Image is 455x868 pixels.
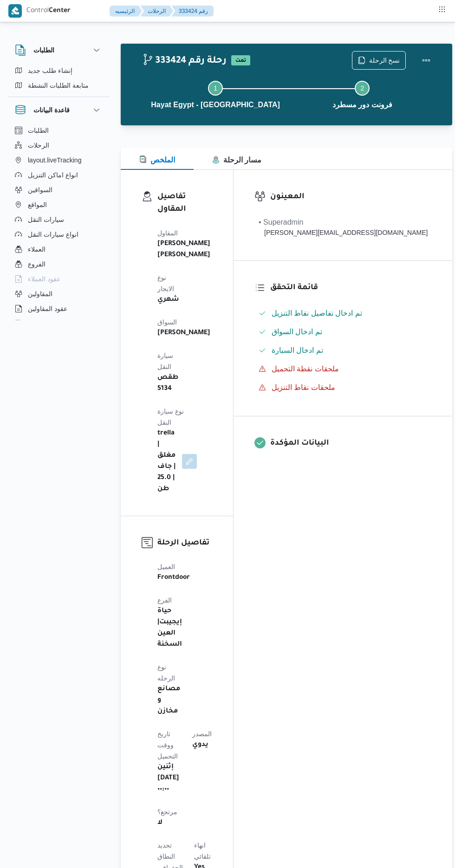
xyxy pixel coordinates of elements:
b: trella | مغلق | جاف | 25.0 طن [157,428,175,495]
span: اجهزة التليفون [28,318,66,329]
h3: تفاصيل الرحلة [157,537,212,550]
button: Actions [417,51,435,70]
button: المواقع [11,197,106,212]
button: انواع سيارات النقل [11,227,106,242]
button: المقاولين [11,286,106,301]
img: X8yXhbKr1z7QwAAAABJRU5ErkJggg== [8,4,22,18]
span: متابعة الطلبات النشطة [28,80,89,91]
b: يدوي [192,739,208,751]
span: المقاولين [28,288,52,299]
button: اجهزة التليفون [11,316,106,331]
button: الرحلات [140,6,173,17]
span: 2 [360,84,364,92]
button: تم ادخال تفاصيل نفاط التنزيل [255,306,431,321]
span: نوع الايجار [157,274,174,292]
span: تم ادخال السيارة [272,346,323,354]
span: المقاول [157,229,178,237]
div: الطلبات [7,63,110,97]
b: حياة إيجيبت|العين السخنة [157,606,182,650]
span: انواع اماكن التنزيل [28,169,78,181]
button: Hayat Egypt - [GEOGRAPHIC_DATA] [142,70,289,118]
b: Frontdoor [157,572,190,583]
span: تم ادخال السواق [272,326,322,337]
button: قاعدة البيانات [15,104,102,116]
span: سيارات النقل [28,214,64,225]
b: شهري [157,294,179,305]
span: تم ادخال السيارة [272,345,323,356]
span: سيارة النقل [157,352,173,370]
span: العميل [157,563,175,570]
h3: تفاصيل المقاول [157,191,212,216]
span: الرحلات [28,140,49,151]
span: نسخ الرحلة [369,55,400,66]
button: layout.liveTracking [11,153,106,168]
span: عقود المقاولين [28,303,67,314]
button: العملاء [11,242,106,257]
button: عقود المقاولين [11,301,106,316]
span: الفروع [28,259,45,270]
span: إنشاء طلب جديد [28,65,72,76]
span: تم ادخال تفاصيل نفاط التنزيل [272,309,362,317]
button: ملحقات نقطة التحميل [255,362,431,376]
b: طقص 5134 [157,372,178,395]
h3: الطلبات [33,45,54,56]
button: الرحلات [11,138,106,153]
button: متابعة الطلبات النشطة [11,78,106,93]
span: ملحقات نقاط التنزيل [272,382,335,393]
h3: قاعدة البيانات [33,104,70,116]
span: الفرع [157,596,172,604]
button: 333424 رقم [171,6,214,17]
button: ملحقات نقاط التنزيل [255,380,431,395]
span: Hayat Egypt - [GEOGRAPHIC_DATA] [151,99,280,110]
span: ملحقات نقطة التحميل [272,365,339,373]
button: الطلبات [11,123,106,138]
button: السواقين [11,182,106,197]
span: السواق [157,318,177,326]
span: تاريخ ووقت التحميل [157,730,178,760]
button: تم ادخال السيارة [255,343,431,358]
span: عقود العملاء [28,273,60,285]
button: نسخ الرحلة [352,51,406,70]
span: • Superadmin mohamed.nabil@illa.com.eg [259,217,428,238]
span: المواقع [28,199,47,210]
b: [PERSON_NAME] [PERSON_NAME] [157,239,210,261]
span: المصدر [192,730,212,738]
button: الفروع [11,257,106,272]
span: انهاء تلقائي [194,842,211,860]
b: تمت [235,58,246,64]
div: [PERSON_NAME][EMAIL_ADDRESS][DOMAIN_NAME] [259,228,428,238]
span: نوع سيارة النقل [157,408,184,426]
span: تمت [231,55,250,65]
button: فرونت دور مسطرد [289,70,435,118]
b: لا [157,817,162,829]
button: عقود العملاء [11,272,106,286]
span: السواقين [28,184,52,195]
h3: قائمة التحقق [270,282,431,294]
b: إثنين [DATE] ٠٠:٠٠ [157,762,179,795]
h2: 333424 رحلة رقم [142,55,227,67]
span: نوع الرحله [157,663,175,682]
b: مصانع و مخازن [157,684,180,717]
span: العملاء [28,244,45,255]
span: مرتجع؟ [157,808,177,816]
span: تم ادخال تفاصيل نفاط التنزيل [272,308,362,319]
span: مسار الرحلة [212,156,261,164]
b: [PERSON_NAME] [157,328,210,339]
button: الرئيسيه [110,6,142,17]
span: 1 [214,84,217,92]
span: انواع سيارات النقل [28,229,78,240]
span: ملحقات نقاط التنزيل [272,383,335,391]
span: الملخص [139,156,175,164]
span: فرونت دور مسطرد [332,99,392,110]
span: الطلبات [28,125,49,136]
span: تم ادخال السواق [272,328,322,336]
span: layout.liveTracking [28,155,81,166]
button: إنشاء طلب جديد [11,63,106,78]
div: قاعدة البيانات [7,123,110,324]
h3: البيانات المؤكدة [270,437,431,450]
span: ملحقات نقطة التحميل [272,363,339,375]
button: تم ادخال السواق [255,324,431,339]
button: انواع اماكن التنزيل [11,168,106,182]
div: • Superadmin [259,217,428,228]
button: الطلبات [15,45,102,56]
